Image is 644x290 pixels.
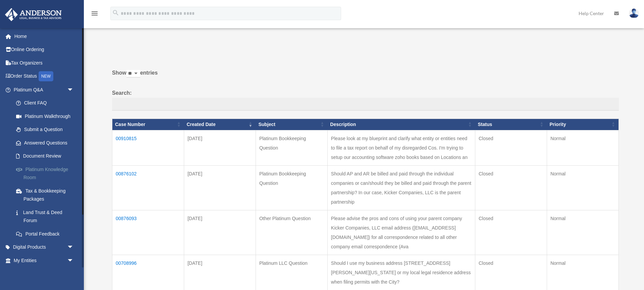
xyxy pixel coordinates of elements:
a: Order StatusNEW [5,70,84,83]
td: Should I use my business address [STREET_ADDRESS][PERSON_NAME][US_STATE] or my local legal reside... [327,255,475,290]
a: Portal Feedback [9,227,84,241]
td: [DATE] [184,165,256,210]
td: [DATE] [184,130,256,165]
td: Normal [547,255,619,290]
td: 00876093 [112,210,184,255]
a: My Anderson Teamarrow_drop_down [5,267,84,281]
span: arrow_drop_down [67,241,80,254]
td: Platinum Bookkeeping Question [256,130,327,165]
td: Please look at my blueprint and clarify what entity or entities need to file a tax report on beha... [327,130,475,165]
th: Created Date: activate to sort column ascending [184,119,256,130]
span: arrow_drop_down [67,267,80,281]
td: 00708996 [112,255,184,290]
label: Search: [112,88,619,111]
a: Tax Organizers [5,56,84,70]
a: Home [5,30,84,43]
a: Digital Productsarrow_drop_down [5,241,84,254]
td: Closed [475,165,547,210]
a: Online Ordering [5,43,84,56]
i: menu [91,9,99,17]
a: Tax & Bookkeeping Packages [9,184,84,206]
th: Priority: activate to sort column ascending [547,119,619,130]
td: Normal [547,130,619,165]
td: [DATE] [184,255,256,290]
a: menu [91,12,99,17]
select: Showentries [126,70,140,78]
a: My Entitiesarrow_drop_down [5,254,84,267]
td: 00910815 [112,130,184,165]
img: User Pic [629,8,639,18]
td: Other Platinum Question [256,210,327,255]
td: Closed [475,210,547,255]
td: Normal [547,210,619,255]
th: Subject: activate to sort column ascending [256,119,327,130]
td: [DATE] [184,210,256,255]
td: Should AP and AR be billed and paid through the individual companies or can/should they be billed... [327,165,475,210]
td: Normal [547,165,619,210]
img: Anderson Advisors Platinum Portal [3,8,64,21]
a: Document Review [9,150,84,163]
td: Please advise the pros and cons of using your parent company Kicker Companies, LLC email address ... [327,210,475,255]
i: search [112,9,119,16]
span: arrow_drop_down [67,83,80,97]
div: NEW [39,71,53,81]
td: Closed [475,255,547,290]
th: Description: activate to sort column ascending [327,119,475,130]
a: Client FAQ [9,96,84,110]
label: Show entries [112,68,619,84]
td: Platinum Bookkeeping Question [256,165,327,210]
a: Platinum Knowledge Room [9,163,84,184]
th: Case Number: activate to sort column ascending [112,119,184,130]
td: 00876102 [112,165,184,210]
a: Submit a Question [9,123,84,136]
a: Platinum Walkthrough [9,110,84,123]
th: Status: activate to sort column ascending [475,119,547,130]
td: Platinum LLC Question [256,255,327,290]
input: Search: [112,98,619,111]
a: Platinum Q&Aarrow_drop_down [5,83,84,96]
td: Closed [475,130,547,165]
a: Answered Questions [9,136,80,150]
a: Land Trust & Deed Forum [9,206,84,227]
span: arrow_drop_down [67,254,80,267]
